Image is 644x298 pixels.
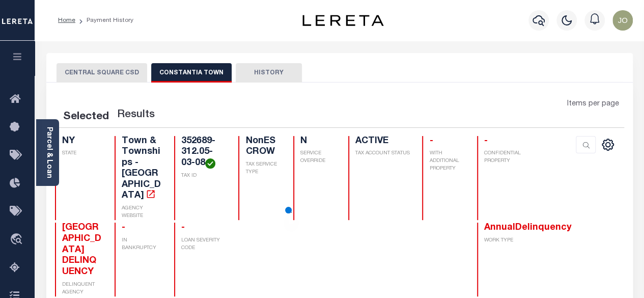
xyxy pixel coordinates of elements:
[151,63,232,83] button: CONSTANTIA TOWN
[205,158,215,169] img: check-icon-green.svg
[57,63,147,83] button: CENTRAL SQUARE CSD
[245,136,281,158] h4: NonESCROW
[484,237,524,245] p: WORK TYPE
[62,281,102,296] p: DELINQUENT AGENCY
[181,237,227,252] p: LOAN SEVERITY CODE
[429,150,465,173] p: WITH ADDITIONAL PROPERTY
[122,223,125,232] span: -
[236,63,302,83] button: HISTORY
[484,223,572,232] span: AnnualDelinquency
[62,150,102,157] p: STATE
[62,136,102,147] h4: NY
[181,223,185,232] span: -
[63,109,109,125] div: Selected
[181,136,227,169] h4: 352689-312.05-03-08
[300,136,336,147] h4: N
[58,17,75,23] a: Home
[612,10,633,31] img: svg+xml;base64,PHN2ZyB4bWxucz0iaHR0cDovL3d3dy53My5vcmcvMjAwMC9zdmciIHBvaW50ZXItZXZlbnRzPSJub25lIi...
[567,99,619,110] span: Items per page
[484,150,524,165] p: CONFIDENTIAL PROPERTY
[122,237,162,252] p: IN BANKRUPTCY
[245,161,281,176] p: TAX SERVICE TYPE
[62,223,101,276] span: [GEOGRAPHIC_DATA] DELINQUENCY
[355,150,410,157] p: TAX ACCOUNT STATUS
[300,150,336,165] p: SERVICE OVERRIDE
[302,15,384,26] img: logo-dark.svg
[355,136,410,147] h4: ACTIVE
[429,137,433,146] span: -
[484,137,488,146] span: -
[75,16,133,25] li: Payment History
[181,172,227,180] p: TAX ID
[122,205,162,220] p: AGENCY WEBSITE
[122,136,162,202] h4: Town & Townships - [GEOGRAPHIC_DATA]
[117,107,155,123] label: Results
[45,127,52,178] a: Parcel & Loan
